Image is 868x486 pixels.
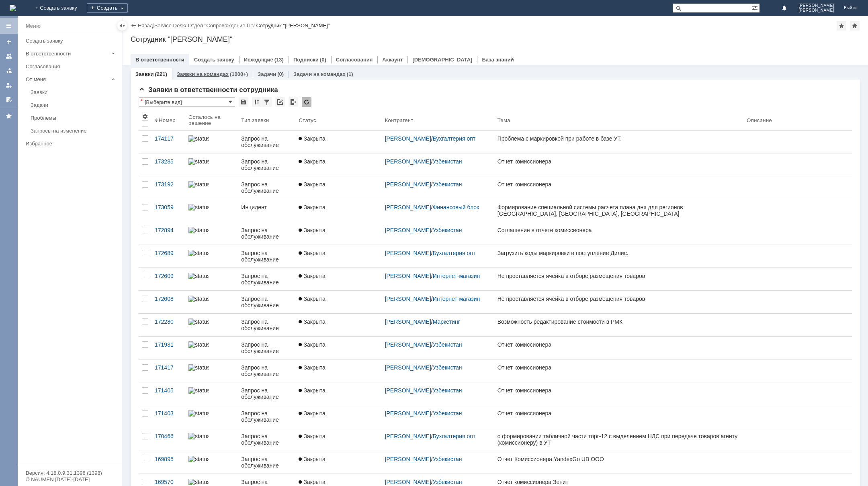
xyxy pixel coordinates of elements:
[497,387,741,394] div: Отчет комиссионера
[798,3,834,8] span: [PERSON_NAME]
[153,22,154,28] div: |
[497,341,741,348] div: Отчет комиссионера
[295,291,381,313] a: Закрыта
[23,60,121,73] a: Согласования
[238,405,295,428] a: Запрос на обслуживание
[299,227,325,233] span: Закрыта
[241,273,292,286] div: Запрос на обслуживание
[336,57,373,63] a: Согласования
[385,181,491,188] div: /
[385,410,491,417] div: /
[238,314,295,336] a: Запрос на обслуживание
[131,35,860,43] div: Сотрудник "[PERSON_NAME]"
[258,71,276,77] a: Задачи
[494,222,744,245] a: Соглашение в отчете комиссионера
[241,227,292,240] div: Запрос на обслуживание
[185,268,238,290] a: statusbar-100 (1).png
[433,456,462,462] a: Узбекистан
[302,97,311,107] div: Обновлять список
[151,153,185,176] a: 173285
[382,110,494,131] th: Контрагент
[433,135,476,142] a: Бухгалтерия опт
[385,479,491,485] div: /
[241,387,292,400] div: Запрос на обслуживание
[241,410,292,423] div: Запрос на обслуживание
[151,314,185,336] a: 172280
[289,97,298,107] div: Экспорт списка
[239,97,248,107] div: Сохранить вид
[188,227,209,233] img: statusbar-100 (1).png
[27,86,121,98] a: Заявки
[241,204,292,210] div: Инцидент
[433,158,462,165] a: Узбекистан
[274,57,284,63] div: (13)
[494,131,744,153] a: Проблема с маркировкой при работе в базе УТ.
[159,117,176,123] div: Номер
[185,291,238,313] a: statusbar-100 (1).png
[151,199,185,222] a: 173059
[155,364,182,371] div: 171417
[494,268,744,290] a: Не проставляется ячейка в отборе размещения товаров
[188,135,209,142] img: statusbar-100 (1).png
[155,387,182,394] div: 171405
[494,337,744,359] a: Отчет комиссионера
[494,110,744,131] th: Тема
[151,405,185,428] a: 171403
[151,222,185,245] a: 172894
[497,204,741,217] div: Формирование специальной системы расчета плана дня для регионов [GEOGRAPHIC_DATA], [GEOGRAPHIC_DA...
[433,250,476,256] a: Бухгалтерия опт
[241,341,292,354] div: Запрос на обслуживание
[31,128,117,134] div: Запросы на изменение
[155,433,182,439] div: 170466
[433,227,462,233] a: Узбекистан
[295,405,381,428] a: Закрыта
[155,135,182,142] div: 174117
[155,158,182,165] div: 173285
[385,273,431,279] a: [PERSON_NAME]
[10,5,16,11] img: logo
[26,21,41,31] div: Меню
[241,181,292,194] div: Запрос на обслуживание
[155,296,182,302] div: 172608
[238,131,295,153] a: Запрос на обслуживание
[433,341,462,348] a: Узбекистан
[385,364,491,371] div: /
[385,433,431,439] a: [PERSON_NAME]
[188,273,209,279] img: statusbar-100 (1).png
[241,364,292,377] div: Запрос на обслуживание
[10,5,16,11] a: Перейти на домашнюю страницу
[31,115,117,121] div: Проблемы
[154,22,188,29] div: /
[747,117,772,123] div: Описание
[385,117,414,123] div: Контрагент
[155,341,182,348] div: 171931
[497,181,741,188] div: Отчет комиссионера
[238,291,295,313] a: Запрос на обслуживание
[241,456,292,469] div: Запрос на обслуживание
[299,410,325,417] span: Закрыта
[295,199,381,222] a: Закрыта
[155,71,167,77] div: (221)
[151,382,185,405] a: 171405
[850,21,860,31] div: Сделать домашней страницей
[151,268,185,290] a: 172609
[188,387,209,394] img: statusbar-100 (1).png
[385,410,431,417] a: [PERSON_NAME]
[194,57,234,63] a: Создать заявку
[135,71,154,77] a: Заявки
[238,199,295,222] a: Инцидент
[23,35,121,47] a: Создать заявку
[238,153,295,176] a: Запрос на обслуживание
[31,89,117,95] div: Заявки
[31,102,117,108] div: Задачи
[151,359,185,382] a: 171417
[185,153,238,176] a: statusbar-100 (1).png
[277,71,284,77] div: (0)
[347,71,353,77] div: (1)
[482,57,514,63] a: База знаний
[385,296,491,302] div: /
[117,21,127,31] div: Скрыть меню
[412,57,472,63] a: [DEMOGRAPHIC_DATA]
[385,319,431,325] a: [PERSON_NAME]
[185,405,238,428] a: statusbar-100 (1).png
